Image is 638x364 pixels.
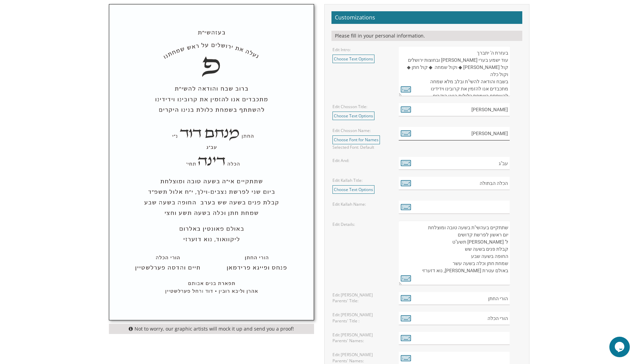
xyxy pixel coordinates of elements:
[332,112,374,120] a: Choose Text Options
[332,158,349,163] label: Edit And:
[332,332,388,344] label: Edit [PERSON_NAME] Parents' Names:
[332,185,374,194] a: Choose Text Options
[332,55,374,63] a: Choose Text Options
[332,128,371,133] label: Edit Chosson Name:
[332,201,366,207] label: Edit Kallah Name:
[332,292,388,304] label: Edit [PERSON_NAME] Parents' Title:
[332,104,367,110] label: Edit Chosson Title:
[399,46,510,96] textarea: בעזרת ה' יתברך עוד ישמע בערי [PERSON_NAME] ובחוצות ירושלים קול [PERSON_NAME] ◆ וקול שמחה ◆ קול חת...
[331,11,522,24] h2: Customizations
[332,144,388,150] div: Selected Font: Default
[109,4,314,320] img: style5_heb.jpg
[399,221,510,285] textarea: שתתקיים בעהשי"ת בשעה טובה ומוצלחת יום ראשון לפרשת קדושים ל' [PERSON_NAME] תשע"ט קבלת פנים בשעה שש...
[109,324,314,334] div: Not to worry, our graphic artists will mock it up and send you a proof!
[609,337,631,357] iframe: chat widget
[332,221,355,227] label: Edit Details:
[331,31,522,41] div: Please fill in your personal information.
[332,135,380,144] a: Choose Font for Names
[332,47,351,53] label: Edit Intro:
[332,312,388,323] label: Edit [PERSON_NAME] Parents' Title :
[332,177,363,183] label: Edit Kallah Title:
[332,352,388,363] label: Edit [PERSON_NAME] Parents' Names:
